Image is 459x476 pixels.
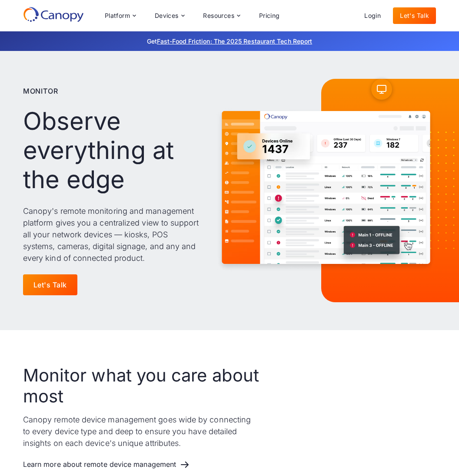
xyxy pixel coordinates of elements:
div: Platform [105,13,130,19]
div: Learn more about remote device management [23,460,176,469]
p: Monitor [23,86,58,96]
h2: Monitor what you care about most [23,365,259,407]
p: Get [17,37,442,46]
div: Resources [196,7,246,24]
div: Resources [203,13,234,19]
p: Canopy remote device management goes wide by connecting to every device type and deep to ensure y... [23,414,259,449]
a: Fast-Food Friction: The 2025 Restaurant Tech Report [157,37,312,45]
a: Let's Talk [23,274,77,295]
a: Let's Talk [393,7,436,24]
a: Pricing [252,7,287,24]
h1: Observe everything at the edge [23,107,199,195]
p: Canopy's remote monitoring and management platform gives you a centralized view to support all yo... [23,205,199,264]
div: Devices [155,13,179,19]
div: Devices [148,7,191,24]
div: Platform [98,7,143,24]
a: Learn more about remote device management [23,456,190,473]
a: Login [357,7,388,24]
